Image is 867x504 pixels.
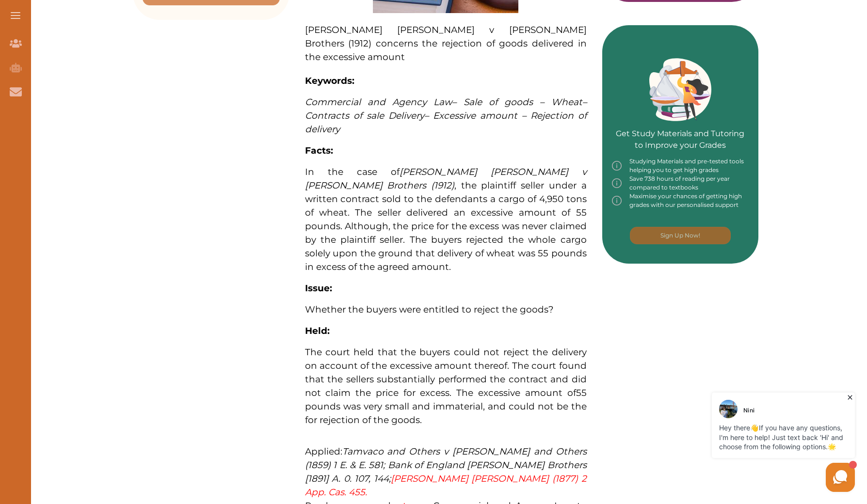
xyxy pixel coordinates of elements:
[305,304,554,315] span: Whether the buyers were entitled to reject the goods?
[305,166,587,191] span: [PERSON_NAME] [PERSON_NAME] v [PERSON_NAME] Brothers (1912)
[305,110,424,121] span: Contracts of sale Delivery
[649,58,711,121] img: Green card image
[612,192,749,209] div: Maximise your chances of getting high grades with our personalised support
[612,174,622,192] img: info-img
[612,157,622,174] img: info-img
[612,192,622,209] img: info-img
[305,325,330,336] strong: Held:
[612,174,749,192] div: Save 738 hours of reading per year compared to textbooks
[305,110,587,135] span: – Excessive amount – Rejection of delivery
[616,101,744,151] p: Get Study Materials and Tutoring to Improve your Grades
[305,446,587,498] span: Applied:
[305,387,587,425] span: 55 pounds was very small and immaterial, and could not be the for rejection of the goods.
[305,166,587,272] span: In the case of , the plaintiff seller under a written contract sold to the defendants a cargo of ...
[305,346,587,398] span: The court held that the buyers could not reject the delivery on account of the excessive amount t...
[305,96,452,108] span: Commercial and Agency Law
[612,157,749,174] div: Studying Materials and pre-tested tools helping you to get high grades
[305,75,354,86] strong: Keywords:
[634,390,857,494] iframe: HelpCrunch
[305,473,587,498] a: [PERSON_NAME] [PERSON_NAME] (1877) 2 App. Cas. 455.
[305,24,587,63] span: [PERSON_NAME] [PERSON_NAME] v [PERSON_NAME] Brothers (1912) concerns the rejection of goods deliv...
[452,96,586,108] span: – Sale of goods – W –
[660,231,700,240] p: Sign Up Now!
[562,96,582,108] span: heat
[305,446,587,498] em: Tamvaco and Others v [PERSON_NAME] and Others (1859) 1 E. & E. 581; Bank of England [PERSON_NAME]...
[305,145,333,156] strong: Facts:
[630,227,731,244] button: [object Object]
[305,283,332,294] strong: Issue:
[614,302,798,326] iframe: Reviews Badge Ribbon Widget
